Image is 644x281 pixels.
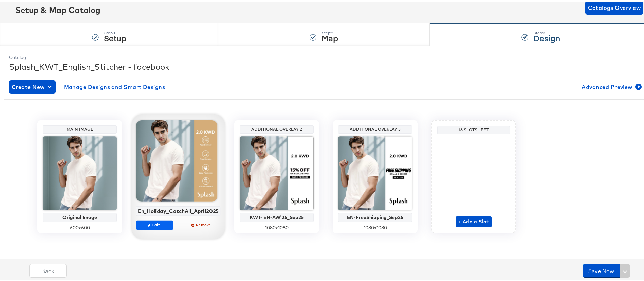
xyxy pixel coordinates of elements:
div: Step: 2 [321,29,338,34]
span: Create New [12,81,53,90]
div: En_Holiday_CatchAll_April2025 [138,206,219,212]
div: Additional Overlay 3 [340,125,410,130]
span: Catalogs Overview [588,1,641,11]
strong: Map [321,31,338,42]
div: Main Image [44,125,115,130]
span: + Add a Slot [458,216,489,224]
span: Advanced Preview [582,81,640,90]
div: Catalog [9,53,643,59]
button: Advanced Preview [579,78,643,92]
div: Setup & Map Catalog [15,2,100,14]
button: Remove [183,218,221,228]
div: Splash_KWT_English_Stitcher - facebook [9,59,643,71]
div: 600 x 600 [43,223,117,229]
div: Original Image [44,213,115,218]
button: Save Now [583,262,620,276]
span: Manage Designs and Smart Designs [64,81,165,90]
div: 1080 x 1080 [338,223,412,229]
div: EN-FreeShipping_Sep25 [340,213,410,218]
button: Manage Designs and Smart Designs [61,78,168,92]
div: KWT- EN-AW'25_Sep25 [241,213,312,218]
div: 16 Slots Left [439,126,508,131]
div: Additional Overlay 2 [241,125,312,130]
strong: Setup [104,31,126,42]
button: Edit [136,218,173,228]
button: + Add a Slot [456,215,492,226]
span: Remove [186,221,218,226]
div: 1080 x 1080 [240,223,314,229]
button: Create New [9,78,56,92]
strong: Design [533,31,560,42]
span: Edit [139,221,170,226]
div: Step: 1 [104,29,126,34]
button: Back [29,262,67,276]
div: Step: 3 [533,29,560,34]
